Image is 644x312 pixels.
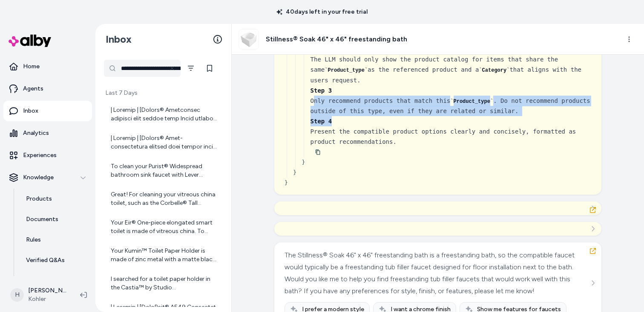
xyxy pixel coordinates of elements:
div: Your Eir® One-piece elongated smart toilet is made of vitreous china. To keep it clean and lookin... [111,219,218,236]
span: Kohler [28,295,66,303]
a: To clean your Purist® Widespread bathroom sink faucet with Lever handles, which is made of metal ... [104,157,223,184]
span: } [293,169,296,175]
p: [PERSON_NAME] [28,286,66,295]
p: Home [23,62,40,71]
a: Documents [17,209,92,230]
a: | Loremip | [Dolors® Amet-consectetura elitsed doei tempor inci utlab-etdolore magnaaliq](enima:/... [104,129,223,156]
div: The Stillness® Soak 46" x 46" freestanding bath is a freestanding bath, so the compatible faucet ... [285,249,589,273]
code: Category [479,67,509,73]
p: Verified Q&As [26,256,65,265]
a: Experiences [3,145,92,166]
div: Your Kumin™ Toilet Paper Holder is made of zinc metal with a matte black finish. For cleaning met... [111,247,218,264]
a: Analytics [3,123,92,143]
div: Would you like me to help you find freestanding tub filler faucets that would work well with this... [285,273,589,297]
code: Product_type [325,67,368,73]
a: Verified Q&As [17,250,92,271]
button: Knowledge [3,167,92,188]
strong: Step 3 [310,87,332,94]
a: Your Eir® One-piece elongated smart toilet is made of vitreous china. To keep it clean and lookin... [104,213,223,241]
a: Rules [17,230,92,250]
div: | Loremip | [Dolors® Amet-consectetura elitsed doei tempor inci utlab-etdolore magnaaliq](enima:/... [111,134,218,151]
p: 40 days left in your free trial [271,8,373,16]
p: Inbox [23,107,38,115]
a: Products [17,189,92,209]
div: To clean your Purist® Widespread bathroom sink faucet with Lever handles, which is made of metal ... [111,162,218,179]
a: Reviews [17,271,92,291]
p: Documents [26,215,58,224]
a: | Loremip | [Dolors® Ametconsec adipisci elit seddoe temp Incid utlabor, 2.2 etd](magna://ali.eni... [104,101,223,128]
a: Agents [3,79,92,99]
p: Rules [26,236,41,244]
a: Great! For cleaning your vitreous china toilet, such as the Corbelle® Tall ContinuousClean, we re... [104,185,223,213]
strong: Step 4 [310,118,332,125]
img: aad97040_rgb [239,29,259,49]
span: H [10,288,24,302]
button: See more [588,278,598,288]
code: Product_type [450,99,493,105]
h3: Stillness® Soak 46" x 46" freestanding bath [266,34,407,44]
div: Great! For cleaning your vitreous china toilet, such as the Corbelle® Tall ContinuousClean, we re... [111,190,218,207]
p: Products [26,195,52,203]
a: Inbox [3,101,92,121]
p: Last 7 Days [104,89,223,97]
div: Present the compatible product options clearly and concisely, formatted as product recommendations. [310,116,591,147]
p: Knowledge [23,173,54,182]
img: alby Logo [9,35,51,47]
div: | Loremip | [Dolors® Ametconsec adipisci elit seddoe temp Incid utlabor, 2.2 etd](magna://ali.eni... [111,106,218,123]
span: } [285,179,288,186]
button: See more [588,224,598,234]
button: H[PERSON_NAME]Kohler [5,281,73,309]
p: Agents [23,85,43,93]
div: I searched for a toilet paper holder in the Castia™ by Studio [PERSON_NAME] collection but did no... [111,275,218,292]
button: Filter [182,60,199,77]
p: Experiences [23,151,57,160]
a: I searched for a toilet paper holder in the Castia™ by Studio [PERSON_NAME] collection but did no... [104,270,223,297]
a: Your Kumin™ Toilet Paper Holder is made of zinc metal with a matte black finish. For cleaning met... [104,242,223,269]
a: Home [3,56,92,77]
p: Analytics [23,129,49,137]
div: Only recommend products that match this . Do not recommend products outside of this type, even if... [310,85,591,117]
h2: Inbox [106,33,132,46]
span: } [302,159,305,165]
